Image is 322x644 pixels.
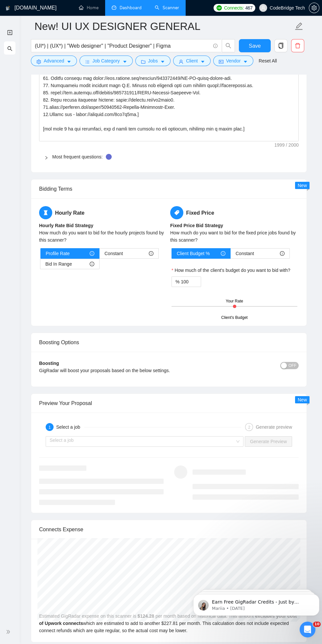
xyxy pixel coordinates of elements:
input: Scanner name... [34,18,293,35]
span: Bid In Range [45,259,72,269]
span: delete [291,43,304,49]
span: info-circle [90,251,94,256]
span: 1 [49,425,51,430]
iframe: Intercom live chat [300,622,315,637]
b: Fixed Price Bid Strategy [170,223,223,228]
a: dashboardDashboard [112,5,142,11]
button: search [222,39,235,52]
a: homeHome [79,5,99,11]
button: delete [291,39,304,52]
a: searchScanner [155,5,179,11]
span: New [298,183,307,188]
button: setting [309,3,319,13]
span: info-circle [280,251,285,256]
span: Constant [236,249,254,258]
span: search [222,43,235,49]
span: info-circle [149,251,153,256]
span: Save [249,42,261,50]
h5: Fixed Price [170,206,299,219]
div: Your Rate [226,298,243,304]
span: user [261,6,265,10]
span: Client [186,57,198,64]
div: Tooltip anchor [106,154,112,160]
span: Jobs [148,57,158,64]
span: edit [295,22,303,31]
button: settingAdvancedcaret-down [31,56,77,66]
div: Generate preview [256,423,292,431]
span: setting [309,5,319,11]
span: Profile Rate [46,249,70,258]
div: Estimated GigRadar expense on this scanner is per month based on historical data. This amount whi... [31,539,307,642]
div: Select a job [56,423,84,431]
a: Reset All [259,57,277,64]
button: barsJob Categorycaret-down [80,56,132,66]
div: How much do you want to bid for the hourly projects found by this scanner? [39,229,168,244]
span: My Scanners [7,45,42,51]
span: search [7,42,12,55]
button: Save [239,39,271,52]
span: idcard [219,59,223,64]
span: setting [36,59,41,64]
button: idcardVendorcaret-down [213,56,253,66]
div: Preview Your Proposal [39,394,299,413]
span: Vendor [226,57,241,64]
div: Bidding Terms [39,179,299,198]
input: Search Freelance Jobs... [35,42,210,50]
span: caret-down [123,59,127,64]
div: Boosting Options [39,333,299,352]
span: right [44,156,48,160]
span: info-circle [221,251,225,256]
span: info-circle [213,44,218,48]
button: userClientcaret-down [173,56,211,66]
a: setting [309,5,319,11]
span: OFF [288,362,296,369]
span: bars [85,59,90,64]
span: 2 [248,425,250,430]
span: Advanced [44,57,64,64]
h5: Hourly Rate [39,206,168,219]
span: caret-down [200,59,205,64]
button: folderJobscaret-down [135,56,171,66]
label: How much of the client's budget do you want to bid with? [172,267,290,274]
span: New [298,397,307,402]
b: Hourly Rate Bid Strategy [39,223,93,228]
div: GigRadar will boost your proposals based on the below settings. [39,367,234,374]
span: tag [170,206,183,219]
span: Job Category [92,57,120,64]
div: Client's Budget [221,315,247,321]
span: caret-down [67,59,71,64]
input: How much of the client's budget do you want to bid with? [181,277,201,287]
span: Client Budget % [177,249,210,258]
span: caret-down [160,59,165,64]
span: info-circle [90,262,94,266]
span: 10 [313,622,321,627]
a: Most frequent questions: [52,154,103,159]
img: upwork-logo.png [217,5,222,11]
button: copy [274,39,287,52]
div: Most frequent questions: [39,149,299,164]
span: double-right [6,629,12,635]
span: 467 [245,4,252,12]
button: Generate Preview [245,436,292,447]
span: Constant [104,249,123,258]
img: logo [6,3,10,13]
li: New Scanner [4,26,15,39]
div: Connects Expense [39,520,299,539]
span: caret-down [243,59,248,64]
span: folder [141,59,146,64]
span: Connects: [224,4,244,12]
span: copy [275,43,287,49]
span: hourglass [39,206,52,219]
span: user [179,59,183,64]
iframe: Intercom notifications message [191,580,322,626]
b: Boosting [39,361,59,366]
div: How much do you want to bid for the fixed price jobs found by this scanner? [170,229,299,244]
